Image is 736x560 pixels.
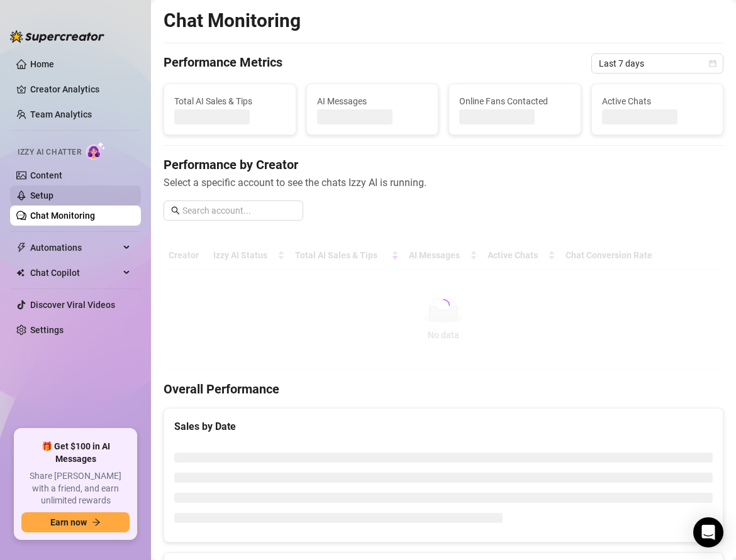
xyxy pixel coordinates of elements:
img: logo-BBDzfeDw.svg [10,30,104,43]
div: Sales by Date [174,419,713,434]
span: Last 7 days [599,54,716,73]
span: Share [PERSON_NAME] with a friend, and earn unlimited rewards [21,470,130,507]
a: Creator Analytics [30,79,131,99]
a: Content [30,170,62,180]
span: Total AI Sales & Tips [174,94,286,108]
div: Open Intercom Messenger [693,517,723,547]
span: calendar [709,60,716,67]
h4: Performance by Creator [164,156,723,173]
span: loading [437,299,450,312]
a: Discover Viral Videos [30,300,115,310]
span: Select a specific account to see the chats Izzy AI is running. [164,175,723,190]
input: Search account... [182,204,296,217]
h2: Chat Monitoring [164,9,301,33]
span: Automations [30,238,120,258]
h4: Overall Performance [164,380,723,398]
span: arrow-right [92,518,101,527]
a: Team Analytics [30,109,92,119]
a: Setup [30,190,53,200]
span: 🎁 Get $100 in AI Messages [21,441,130,465]
span: AI Messages [317,94,428,108]
span: Online Fans Contacted [459,94,571,108]
span: thunderbolt [16,243,26,253]
span: Chat Copilot [30,263,120,283]
img: AI Chatter [86,141,106,160]
a: Chat Monitoring [30,211,95,221]
span: Izzy AI Chatter [18,146,81,158]
span: search [171,206,180,215]
button: Earn nowarrow-right [21,512,130,532]
span: Earn now [50,517,87,527]
a: Settings [30,325,64,335]
h4: Performance Metrics [164,53,282,74]
img: Chat Copilot [16,268,25,277]
a: Home [30,59,54,69]
span: Active Chats [602,94,713,108]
